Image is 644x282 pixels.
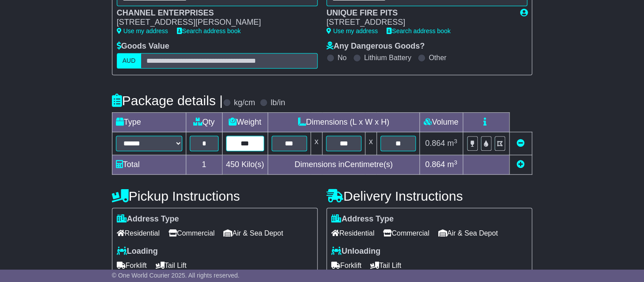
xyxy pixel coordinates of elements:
[387,27,450,34] a: Search address book
[517,139,525,148] a: Remove this item
[271,98,285,108] label: lb/in
[234,98,255,108] label: kg/cm
[268,155,419,175] td: Dimensions in Centimetre(s)
[117,18,309,27] div: [STREET_ADDRESS][PERSON_NAME]
[326,189,532,203] h4: Delivery Instructions
[226,160,239,169] span: 450
[222,155,268,175] td: Kilo(s)
[112,272,240,279] span: © One World Courier 2025. All rights reserved.
[117,247,158,256] label: Loading
[429,53,446,62] label: Other
[419,113,463,132] td: Volume
[186,113,222,132] td: Qty
[156,259,187,272] span: Tail Lift
[117,8,309,18] div: CHANNEL ENTERPRISES
[268,113,419,132] td: Dimensions (L x W x H)
[223,226,283,240] span: Air & Sea Depot
[438,226,498,240] span: Air & Sea Depot
[112,113,186,132] td: Type
[117,214,179,224] label: Address Type
[222,113,268,132] td: Weight
[331,214,394,224] label: Address Type
[117,259,147,272] span: Forklift
[337,53,346,62] label: No
[425,139,445,148] span: 0.864
[331,259,361,272] span: Forklift
[326,42,425,51] label: Any Dangerous Goods?
[117,42,169,51] label: Goods Value
[310,132,322,155] td: x
[169,226,215,240] span: Commercial
[383,226,429,240] span: Commercial
[112,93,223,108] h4: Package details |
[517,160,525,169] a: Add new item
[454,138,457,145] sup: 3
[186,155,222,175] td: 1
[425,160,445,169] span: 0.864
[364,53,411,62] label: Lithium Battery
[447,160,457,169] span: m
[326,8,511,18] div: UNIQUE FIRE PITS
[112,155,186,175] td: Total
[370,259,401,272] span: Tail Lift
[365,132,376,155] td: x
[454,159,457,166] sup: 3
[331,226,374,240] span: Residential
[326,27,378,34] a: Use my address
[326,18,511,27] div: [STREET_ADDRESS]
[112,189,318,203] h4: Pickup Instructions
[117,226,160,240] span: Residential
[117,53,142,69] label: AUD
[331,247,380,256] label: Unloading
[177,27,241,34] a: Search address book
[117,27,168,34] a: Use my address
[447,139,457,148] span: m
